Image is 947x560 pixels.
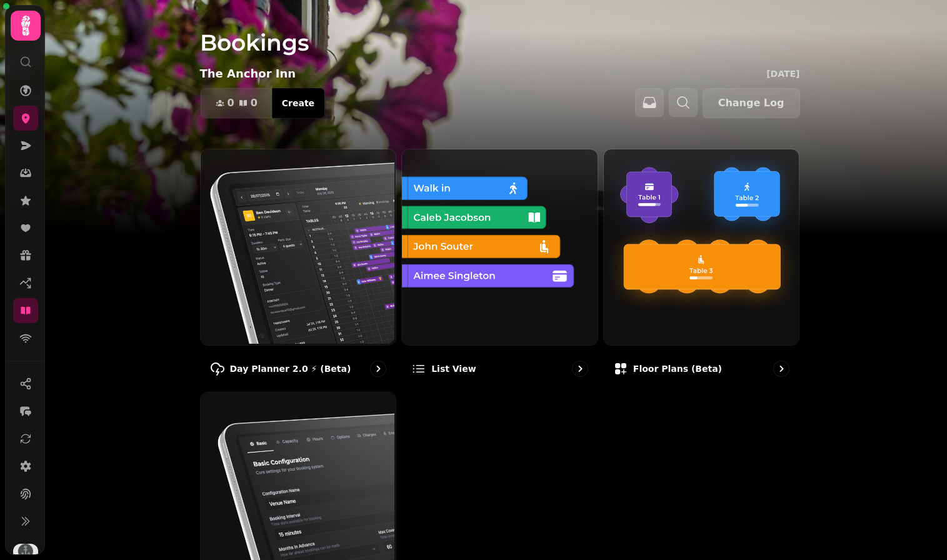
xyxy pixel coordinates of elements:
img: Floor Plans (beta) [603,148,798,344]
p: Day Planner 2.0 ⚡ (Beta) [230,362,351,375]
span: 0 [251,98,258,108]
button: 00 [201,88,273,118]
a: Day Planner 2.0 ⚡ (Beta)Day Planner 2.0 ⚡ (Beta) [200,149,397,387]
p: The Anchor Inn [200,65,296,82]
p: Floor Plans (beta) [633,362,722,375]
span: 0 [228,98,234,108]
a: List viewList view [401,149,598,387]
p: List view [431,362,476,375]
p: [DATE] [766,67,799,80]
button: Change Log [703,88,800,118]
svg: go to [372,362,384,375]
img: Day Planner 2.0 ⚡ (Beta) [199,148,395,344]
span: Create [282,99,314,107]
span: Change Log [718,98,784,108]
button: Create [272,88,324,118]
img: List view [401,148,596,344]
svg: go to [775,362,788,375]
a: Floor Plans (beta)Floor Plans (beta) [603,149,800,387]
svg: go to [574,362,586,375]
